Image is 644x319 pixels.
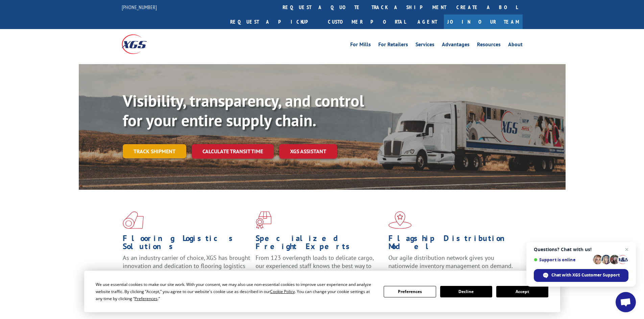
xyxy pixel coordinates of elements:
button: Decline [440,286,492,297]
span: Support is online [534,257,591,262]
p: From 123 overlength loads to delicate cargo, our experienced staff knows the best way to move you... [256,254,383,284]
h1: Flooring Logistics Solutions [123,234,251,254]
h1: Specialized Freight Experts [256,234,383,254]
button: Accept [496,286,548,297]
a: Calculate transit time [192,144,274,159]
b: Visibility, transparency, and control for your entire supply chain. [123,90,364,131]
a: Join Our Team [444,15,523,29]
img: xgs-icon-flagship-distribution-model-red [388,211,412,229]
span: As an industry carrier of choice, XGS has brought innovation and dedication to flooring logistics... [123,254,250,278]
a: Advantages [442,42,470,49]
button: Preferences [384,286,436,297]
a: Agent [411,15,444,29]
a: For Mills [350,42,371,49]
a: Customer Portal [323,15,411,29]
span: Chat with XGS Customer Support [551,272,620,278]
div: Open chat [616,292,636,312]
span: Close chat [623,245,631,254]
span: Preferences [135,296,158,301]
div: Cookie Consent Prompt [84,271,560,312]
a: About [508,42,523,49]
a: Request a pickup [225,15,323,29]
a: [PHONE_NUMBER] [122,4,157,10]
img: xgs-icon-focused-on-flooring-red [256,211,271,229]
a: Services [415,42,434,49]
span: Cookie Policy [270,289,295,294]
h1: Flagship Distribution Model [388,234,516,254]
a: For Retailers [378,42,408,49]
a: XGS ASSISTANT [279,144,337,159]
img: xgs-icon-total-supply-chain-intelligence-red [123,211,144,229]
a: Resources [477,42,501,49]
span: Our agile distribution network gives you nationwide inventory management on demand. [388,254,513,270]
div: Chat with XGS Customer Support [534,269,628,282]
div: We use essential cookies to make our site work. With your consent, we may also use non-essential ... [96,281,376,302]
a: Track shipment [123,144,186,158]
span: Questions? Chat with us! [534,247,628,252]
